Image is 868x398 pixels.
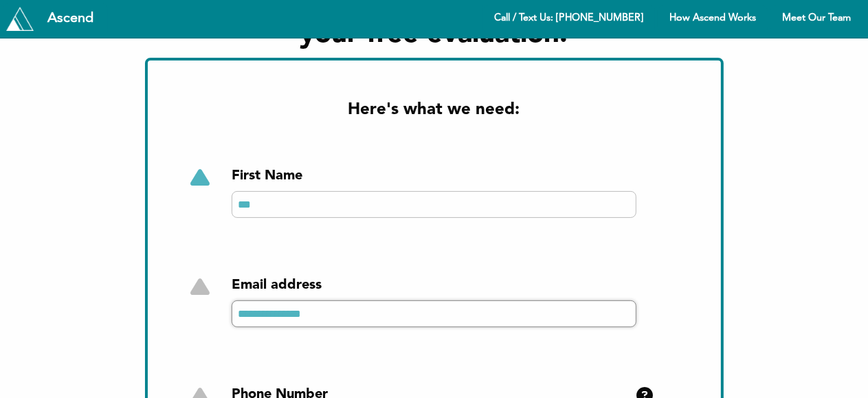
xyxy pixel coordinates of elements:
[36,12,104,25] div: Ascend
[770,5,863,32] a: Meet Our Team
[3,3,108,34] a: Tryascend.com Ascend
[658,5,768,32] a: How Ascend Works
[232,166,636,186] div: First Name
[482,5,655,32] a: Call / Text Us: [PHONE_NUMBER]
[232,276,636,295] div: Email address
[6,7,34,30] img: Tryascend.com
[192,99,677,122] h2: Here's what we need:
